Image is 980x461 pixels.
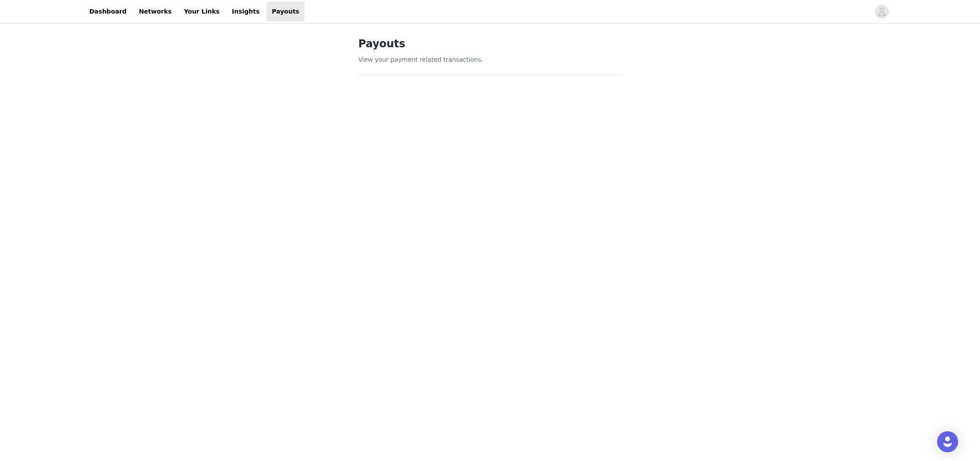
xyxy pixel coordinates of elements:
[178,2,225,21] a: Your Links
[133,2,177,21] a: Networks
[227,2,265,21] a: Insights
[358,55,622,64] p: View your payment related transactions.
[937,431,958,452] div: Open Intercom Messenger
[358,36,622,52] h1: Payouts
[266,2,304,21] a: Payouts
[84,2,132,21] a: Dashboard
[878,5,886,19] div: avatar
